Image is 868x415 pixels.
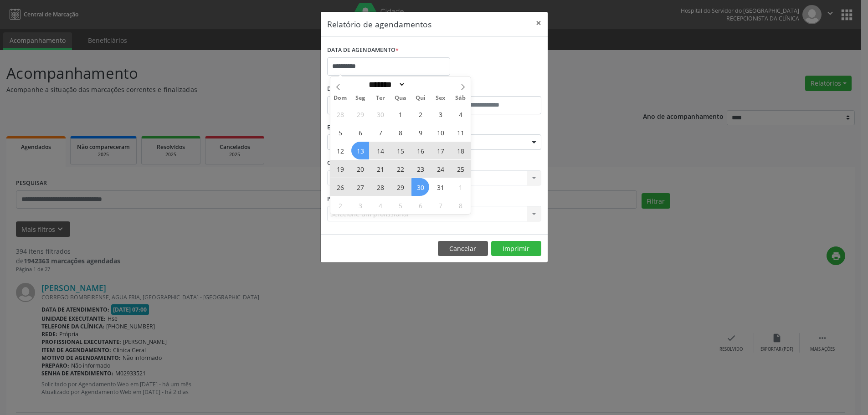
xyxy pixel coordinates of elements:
[390,95,411,101] span: Qua
[452,196,469,214] span: Novembro 8, 2025
[331,196,349,214] span: Novembro 2, 2025
[371,105,389,123] span: Setembro 30, 2025
[431,105,449,123] span: Outubro 3, 2025
[331,142,349,159] span: Outubro 12, 2025
[351,178,369,196] span: Outubro 27, 2025
[406,80,436,89] input: Year
[327,192,368,206] label: PROFISSIONAL
[452,123,469,141] span: Outubro 11, 2025
[529,12,548,34] button: Close
[391,123,409,141] span: Outubro 8, 2025
[411,95,431,101] span: Qui
[431,196,449,214] span: Novembro 7, 2025
[411,142,429,159] span: Outubro 16, 2025
[351,105,369,123] span: Setembro 29, 2025
[452,160,469,178] span: Outubro 25, 2025
[411,105,429,123] span: Outubro 2, 2025
[431,142,449,159] span: Outubro 17, 2025
[391,196,409,214] span: Novembro 5, 2025
[452,142,469,159] span: Outubro 18, 2025
[451,95,471,101] span: Sáb
[327,43,399,57] label: DATA DE AGENDAMENTO
[330,95,350,101] span: Dom
[438,241,488,256] button: Cancelar
[331,160,349,178] span: Outubro 19, 2025
[331,178,349,196] span: Outubro 26, 2025
[391,142,409,159] span: Outubro 15, 2025
[431,178,449,196] span: Outubro 31, 2025
[327,82,432,96] label: De
[391,178,409,196] span: Outubro 29, 2025
[327,121,370,135] label: ESPECIALIDADE
[351,160,369,178] span: Outubro 20, 2025
[351,123,369,141] span: Outubro 6, 2025
[327,18,431,30] h5: Relatório de agendamentos
[431,123,449,141] span: Outubro 10, 2025
[371,178,389,196] span: Outubro 28, 2025
[370,95,390,101] span: Ter
[431,95,451,101] span: Sex
[431,160,449,178] span: Outubro 24, 2025
[411,123,429,141] span: Outubro 9, 2025
[452,105,469,123] span: Outubro 4, 2025
[371,196,389,214] span: Novembro 4, 2025
[365,80,406,89] select: Month
[351,142,369,159] span: Outubro 13, 2025
[371,142,389,159] span: Outubro 14, 2025
[391,160,409,178] span: Outubro 22, 2025
[371,160,389,178] span: Outubro 21, 2025
[452,178,469,196] span: Novembro 1, 2025
[371,123,389,141] span: Outubro 7, 2025
[391,105,409,123] span: Outubro 1, 2025
[350,95,370,101] span: Seg
[327,156,353,170] label: CLÍNICA
[491,241,541,256] button: Imprimir
[351,196,369,214] span: Novembro 3, 2025
[437,82,541,96] label: ATÉ
[331,105,349,123] span: Setembro 28, 2025
[411,196,429,214] span: Novembro 6, 2025
[331,123,349,141] span: Outubro 5, 2025
[411,178,429,196] span: Outubro 30, 2025
[411,160,429,178] span: Outubro 23, 2025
